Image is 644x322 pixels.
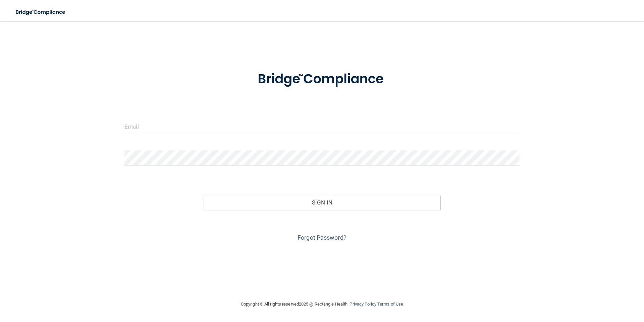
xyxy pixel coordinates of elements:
input: Email [124,119,520,134]
img: bridge_compliance_login_screen.278c3ca4.svg [10,5,72,19]
div: Copyright © All rights reserved 2025 @ Rectangle Health | | [200,293,444,315]
a: Forgot Password? [298,234,346,241]
a: Terms of Use [377,302,403,307]
img: bridge_compliance_login_screen.278c3ca4.svg [244,62,400,97]
a: Privacy Policy [350,302,376,307]
button: Sign In [204,195,441,210]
